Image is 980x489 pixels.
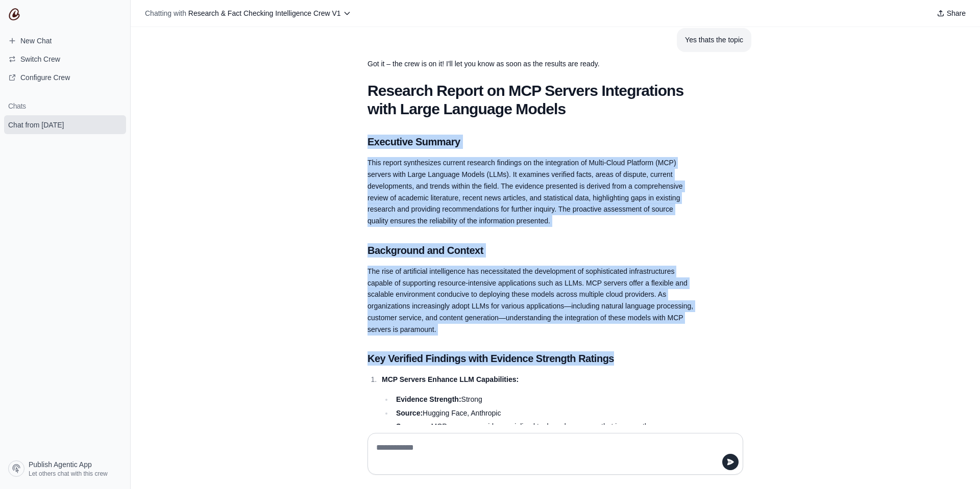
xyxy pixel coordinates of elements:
[188,9,341,17] span: Research & Fact Checking Intelligence Crew V1
[367,135,694,149] h2: Executive Summary
[393,394,694,405] li: Strong
[145,8,186,18] span: Chatting with
[359,52,702,76] section: Response
[141,6,355,20] button: Chatting with Research & Fact Checking Intelligence Crew V1
[367,82,694,118] h1: Research Report on MCP Servers Integrations with Large Language Models
[685,34,743,46] div: Yes thats the topic
[367,243,694,258] h2: Background and Context
[29,470,108,478] span: Let others chat with this crew
[367,157,694,227] p: This report synthesizes current research findings on the integration of Multi-Cloud Platform (MCP...
[367,58,694,70] p: Got it – the crew is on it! I'll let you know as soon as the results are ready.
[396,422,431,430] strong: Summary:
[933,6,970,20] button: Share
[367,351,694,366] h2: Key Verified Findings with Evidence Strength Ratings
[8,8,20,20] img: CrewAI Logo
[20,72,70,83] span: Configure Crew
[4,69,126,86] a: Configure Crew
[677,28,751,52] section: User message
[393,407,694,419] li: Hugging Face, Anthropic
[947,8,966,18] span: Share
[8,120,64,130] span: Chat from [DATE]
[396,409,423,417] strong: Source:
[382,375,519,383] strong: MCP Servers Enhance LLM Capabilities:
[4,115,126,134] a: Chat from [DATE]
[396,395,461,403] strong: Evidence Strength:
[4,51,126,67] button: Switch Crew
[4,33,126,49] a: New Chat
[29,459,92,470] span: Publish Agentic App
[393,421,694,444] li: MCP servers provide specialized tools and resources that improve the performance and scalability ...
[20,36,52,46] span: New Chat
[4,456,126,481] a: Publish Agentic App Let others chat with this crew
[20,54,60,64] span: Switch Crew
[367,266,694,336] p: The rise of artificial intelligence has necessitated the development of sophisticated infrastruct...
